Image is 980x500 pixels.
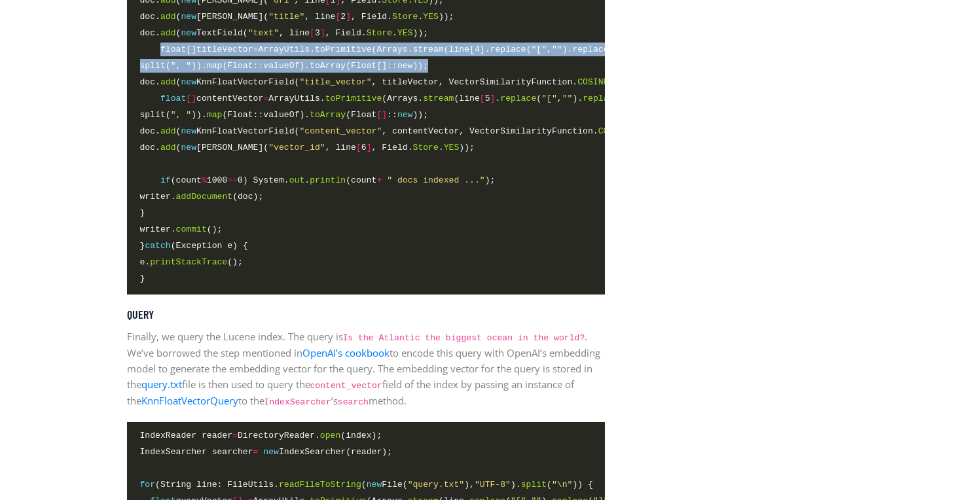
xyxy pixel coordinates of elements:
span: ", " [171,61,191,71]
span: + [376,175,382,185]
code: search [338,397,369,407]
span: out [289,175,305,185]
p: Finally, we query the Lucene index. The query is . We’ve borrowed the step mentioned in to encode... [127,329,605,409]
span: } (Exception e) { [140,239,248,253]
span: stream [413,45,444,54]
span: toPrimitive [325,94,382,103]
span: split( )). (Float::valueOf). (Float :: )); [140,59,429,73]
span: new [367,480,382,490]
span: COSINE [598,126,629,136]
span: "" [562,94,573,103]
span: [ [310,28,315,38]
span: "[" [541,94,557,103]
span: new [181,12,196,22]
span: ] [367,143,372,152]
span: map [207,61,223,71]
span: IndexSearcher searcher IndexSearcher(reader); [140,445,393,459]
span: for [140,480,156,490]
a: KnnFloatVectorQuery [141,394,238,407]
span: [] [376,110,387,120]
span: "" [552,45,562,54]
span: split [521,480,547,490]
span: replace [572,45,608,54]
span: ] [346,12,351,22]
span: printStackTrace [150,257,227,267]
span: = [253,447,259,457]
span: doc. ( [PERSON_NAME]( , line 6 , Field. . )); [140,141,475,154]
span: commit [176,224,207,234]
span: writer. (doc); [140,190,264,204]
span: doc. ( KnnFloatVectorField( , titleVector, VectorSimilarityFunction. )); [140,75,625,89]
span: [ [335,12,340,22]
span: contentVector ArrayUtils. (Arrays. (line 5 . ( , ). ( , ). [140,92,666,105]
span: replace [490,45,526,54]
span: stream [423,94,454,103]
span: new [181,28,196,38]
span: } [140,206,145,220]
span: toArray [310,110,346,120]
span: ", " [171,110,191,120]
span: "vector_id" [268,143,325,152]
span: add [160,77,176,87]
span: "\n" [552,480,572,490]
span: YES [444,143,460,152]
span: float [160,94,186,103]
span: [] [186,94,196,103]
span: add [160,28,176,38]
span: float [160,45,186,54]
span: YES [423,12,439,22]
span: } [140,272,145,285]
span: new [397,61,413,71]
span: == [227,175,238,185]
span: open [320,431,340,440]
span: e. (); [140,255,243,269]
span: [ [356,143,361,152]
code: content_vector [310,381,382,391]
span: = [263,94,268,103]
code: Is the Atlantic the biggest ocean in the world? [343,333,585,343]
span: COSINE [577,77,608,87]
span: doc. ( [PERSON_NAME]( , line 2 , Field. . )); [140,10,454,24]
span: % [202,175,207,185]
span: doc. ( KnnFloatVectorField( , contentVector, VectorSimilarityFunction. )); [140,124,645,138]
span: titleVector ArrayUtils. (Arrays. (line 4 . ( , ). ( , ). [140,43,655,56]
span: replace [500,94,536,103]
span: "content_vector" [299,126,382,136]
span: [ [480,94,485,103]
span: add [160,126,176,136]
span: readFileToString [279,480,361,490]
span: new [181,126,196,136]
span: Store [367,28,392,38]
span: toArray [310,61,346,71]
span: (String line: FileUtils. ( File( ), ). ( )) { [140,478,593,491]
span: "title" [268,12,304,22]
span: (count 1000 0) System. . (count ); [140,173,496,187]
span: "UTF-8" [475,480,511,490]
span: Store [392,12,418,22]
h5: Query [127,308,605,322]
span: add [160,12,176,22]
span: ] [480,45,485,54]
span: Store [413,143,439,152]
span: new [263,447,279,457]
span: ] [320,28,325,38]
a: query.txt [141,378,182,391]
span: = [253,45,259,54]
span: "title_vector" [299,77,371,87]
span: "[" [532,45,547,54]
span: doc. ( TextField( , line 3 , Field. . )); [140,26,429,40]
span: if [160,175,171,185]
span: catch [145,241,170,251]
span: "query.txt" [408,480,465,490]
span: new [397,110,413,120]
span: YES [397,28,413,38]
span: writer. (); [140,223,223,236]
span: [] [186,45,196,54]
span: " docs indexed ..." [387,175,484,185]
span: add [160,143,176,152]
span: [ [469,45,475,54]
code: IndexSearcher [264,397,331,407]
span: map [207,110,223,120]
span: new [181,143,196,152]
span: println [310,175,346,185]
